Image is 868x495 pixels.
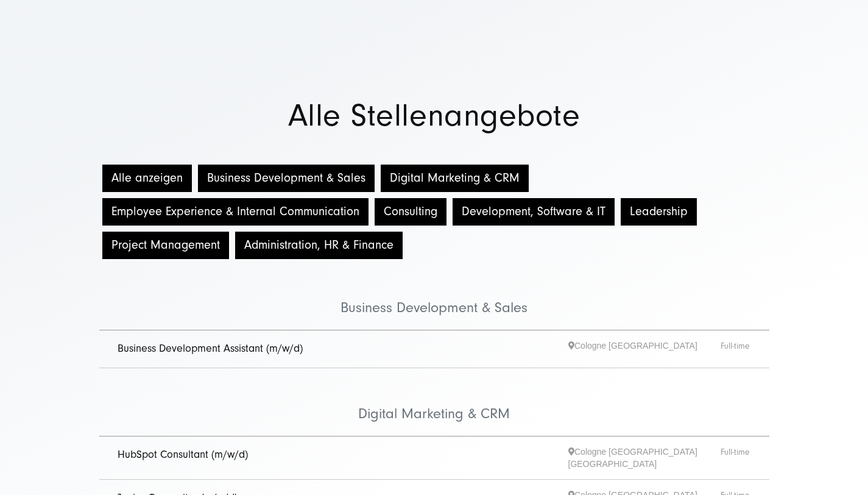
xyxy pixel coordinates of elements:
li: Business Development & Sales [99,262,769,330]
a: HubSpot Consultant (m/w/d) [118,448,248,461]
button: Digital Marketing & CRM [381,165,529,192]
li: Digital Marketing & CRM [99,368,769,436]
a: Business Development Assistant (m/w/d) [118,342,303,355]
button: Business Development & Sales [198,165,375,192]
span: Full-time [721,340,751,358]
button: Development, Software & IT [453,198,615,226]
h1: Alle Stellenangebote [24,101,844,131]
button: Alle anzeigen [102,165,192,192]
button: Administration, HR & Finance [235,232,403,259]
span: Full-time [721,446,751,470]
button: Consulting [375,198,446,226]
span: Cologne [GEOGRAPHIC_DATA] [GEOGRAPHIC_DATA] [568,446,721,470]
span: Cologne [GEOGRAPHIC_DATA] [568,340,721,358]
button: Employee Experience & Internal Communication [102,198,369,226]
button: Leadership [621,198,697,226]
button: Project Management [102,232,229,259]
